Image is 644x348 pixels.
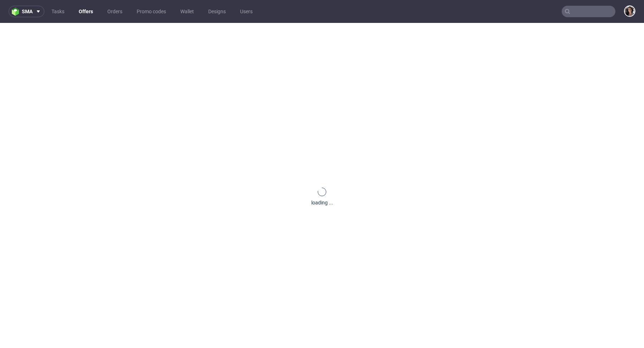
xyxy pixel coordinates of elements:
[47,6,69,17] a: Tasks
[625,6,635,16] img: Moreno Martinez Cristina
[74,6,97,17] a: Offers
[22,9,33,14] span: sma
[103,6,127,17] a: Orders
[204,6,230,17] a: Designs
[311,199,333,206] div: loading ...
[176,6,198,17] a: Wallet
[9,6,44,17] button: sma
[236,6,257,17] a: Users
[12,8,22,16] img: logo
[132,6,170,17] a: Promo codes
